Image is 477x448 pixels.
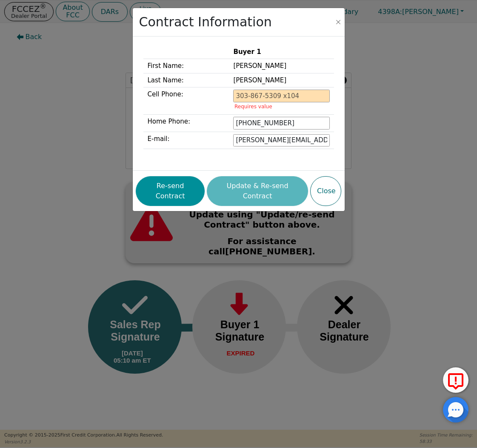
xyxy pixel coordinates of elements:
button: Re-send Contract [136,176,205,206]
td: First Name: [143,59,229,73]
td: Last Name: [143,73,229,87]
input: 303-867-5309 x104 [233,90,329,102]
h2: Contract Information [139,14,272,30]
p: Requires value [234,104,328,109]
td: E-mail: [143,132,229,149]
button: Close [310,176,341,206]
td: Home Phone: [143,115,229,132]
button: Close [334,18,343,26]
th: Buyer 1 [229,45,334,59]
td: [PERSON_NAME] [229,73,334,87]
td: [PERSON_NAME] [229,59,334,73]
input: 303-867-5309 x104 [233,117,329,130]
td: Cell Phone: [143,87,229,115]
button: Report Error to FCC [443,367,468,393]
